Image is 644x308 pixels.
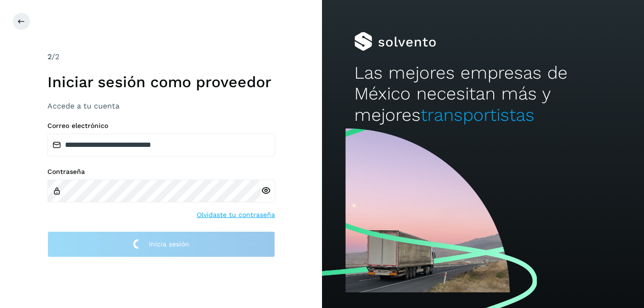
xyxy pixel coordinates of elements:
a: Olvidaste tu contraseña [197,210,275,220]
button: Inicia sesión [47,231,275,257]
span: Inicia sesión [149,241,189,247]
div: /2 [47,51,275,63]
label: Correo electrónico [47,122,275,130]
h1: Iniciar sesión como proveedor [47,73,275,91]
h3: Accede a tu cuenta [47,101,275,110]
label: Contraseña [47,168,275,176]
span: transportistas [421,105,534,125]
span: 2 [47,52,52,61]
h2: Las mejores empresas de México necesitan más y mejores [354,63,612,126]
